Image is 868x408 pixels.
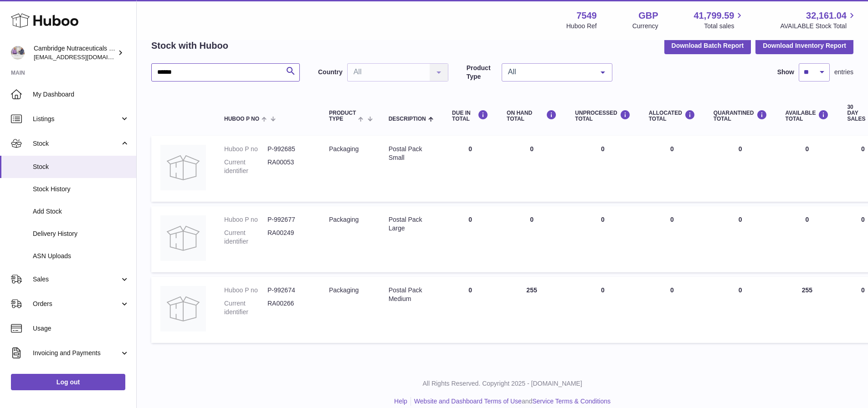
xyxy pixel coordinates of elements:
[33,185,129,194] span: Stock History
[411,397,611,406] li: and
[329,145,359,153] span: packaging
[566,22,597,31] div: Huboo Ref
[329,216,359,223] span: packaging
[776,136,838,202] td: 0
[806,10,847,22] span: 32,161.04
[640,136,704,202] td: 0
[389,215,434,233] div: Postal Pack Large
[389,286,434,303] div: Postal Pack Medium
[224,229,267,246] dt: Current identifier
[755,37,853,54] button: Download Inventory Report
[33,115,120,123] span: Listings
[11,374,125,390] a: Log out
[329,110,356,122] span: Product Type
[160,145,206,190] img: product image
[160,215,206,261] img: product image
[34,44,116,61] div: Cambridge Nutraceuticals Ltd
[33,90,129,99] span: My Dashboard
[467,64,497,81] label: Product Type
[640,206,704,272] td: 0
[224,215,267,224] dt: Huboo P no
[693,10,745,31] a: 41,799.59 Total sales
[414,398,522,405] a: Website and Dashboard Terms of Use
[498,206,566,272] td: 0
[151,40,228,52] h2: Stock with Huboo
[224,158,267,175] dt: Current identifier
[224,299,267,316] dt: Current identifier
[649,110,695,122] div: ALLOCATED Total
[267,286,311,295] dd: P-992674
[575,110,631,122] div: UNPROCESSED Total
[632,22,658,31] div: Currency
[638,10,658,22] strong: GBP
[267,145,311,153] dd: P-992685
[786,110,829,122] div: AVAILABLE Total
[776,206,838,272] td: 0
[507,110,557,122] div: ON HAND Total
[33,139,120,148] span: Stock
[224,286,267,295] dt: Huboo P no
[693,10,734,22] span: 41,799.59
[33,349,120,357] span: Invoicing and Payments
[267,215,311,224] dd: P-992677
[834,68,853,76] span: entries
[224,145,267,153] dt: Huboo P no
[267,299,311,316] dd: RA00266
[498,136,566,202] td: 0
[33,324,129,333] span: Usage
[506,67,594,76] span: All
[389,116,426,122] span: Description
[318,68,343,76] label: Country
[160,286,206,331] img: product image
[33,300,120,308] span: Orders
[780,22,857,31] span: AVAILABLE Stock Total
[704,22,745,31] span: Total sales
[532,398,611,405] a: Service Terms & Conditions
[566,206,640,272] td: 0
[33,163,129,171] span: Stock
[443,136,498,202] td: 0
[33,275,120,284] span: Sales
[267,229,311,246] dd: RA00249
[394,398,407,405] a: Help
[144,379,861,388] p: All Rights Reserved. Copyright 2025 - [DOMAIN_NAME]
[443,277,498,343] td: 0
[739,286,742,294] span: 0
[566,277,640,343] td: 0
[33,229,129,238] span: Delivery History
[33,252,129,260] span: ASN Uploads
[34,53,134,61] span: [EMAIL_ADDRESS][DOMAIN_NAME]
[780,10,857,31] a: 32,161.04 AVAILABLE Stock Total
[224,116,259,122] span: Huboo P no
[33,207,129,216] span: Add Stock
[739,216,742,223] span: 0
[329,286,359,294] span: packaging
[389,145,434,162] div: Postal Pack Small
[443,206,498,272] td: 0
[452,110,488,122] div: DUE IN TOTAL
[640,277,704,343] td: 0
[498,277,566,343] td: 255
[267,158,311,175] dd: RA00053
[714,110,767,122] div: QUARANTINED Total
[11,46,25,60] img: internalAdmin-7549@internal.huboo.com
[576,10,597,22] strong: 7549
[776,277,838,343] td: 255
[664,37,751,54] button: Download Batch Report
[739,145,742,153] span: 0
[566,136,640,202] td: 0
[777,68,794,76] label: Show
